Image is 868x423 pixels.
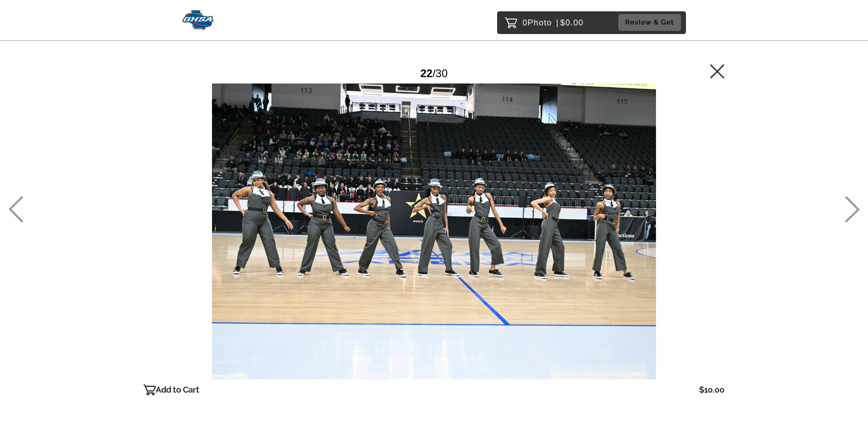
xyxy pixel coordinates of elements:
div: / [420,64,448,83]
button: Review & Get [618,14,681,31]
p: Add to Cart [156,383,199,397]
img: Snapphound Logo [182,10,214,30]
p: $10.00 [699,383,725,397]
span: 22 [420,67,433,79]
a: Review & Get [618,14,684,31]
span: | [556,18,559,27]
span: Photo [528,15,552,30]
p: 0 $0.00 [523,15,584,30]
span: 30 [435,67,448,79]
